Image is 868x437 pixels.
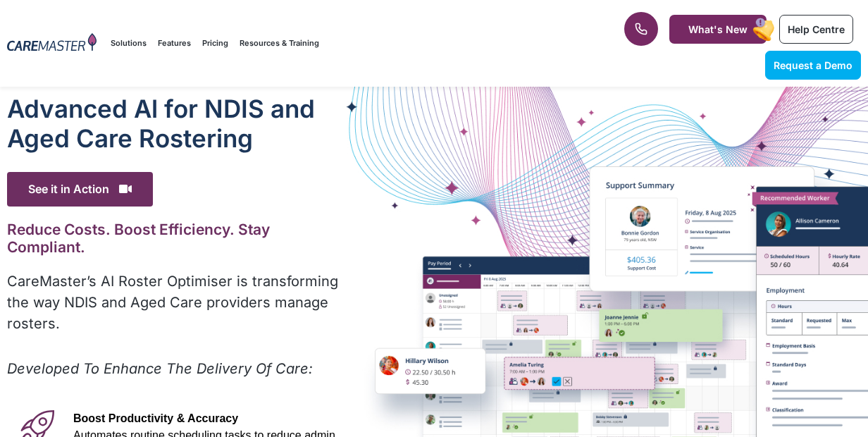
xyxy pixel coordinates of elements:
[7,172,153,207] span: See it in Action
[7,221,349,256] h2: Reduce Costs. Boost Efficiency. Stay Compliant.
[669,15,767,44] a: What's New
[7,33,97,53] img: CareMaster Logo
[779,15,853,44] a: Help Centre
[111,20,147,67] a: Solutions
[7,271,349,334] p: CareMaster’s AI Roster Optimiser is transforming the way NDIS and Aged Care providers manage rost...
[7,94,349,153] h1: Advanced Al for NDIS and Aged Care Rostering
[202,20,228,67] a: Pricing
[73,412,238,424] span: Boost Productivity & Accuracy
[158,20,191,67] a: Features
[788,23,845,35] span: Help Centre
[774,59,852,71] span: Request a Demo
[688,23,748,35] span: What's New
[111,20,554,67] nav: Menu
[240,20,319,67] a: Resources & Training
[765,51,861,80] a: Request a Demo
[7,360,313,377] em: Developed To Enhance The Delivery Of Care:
